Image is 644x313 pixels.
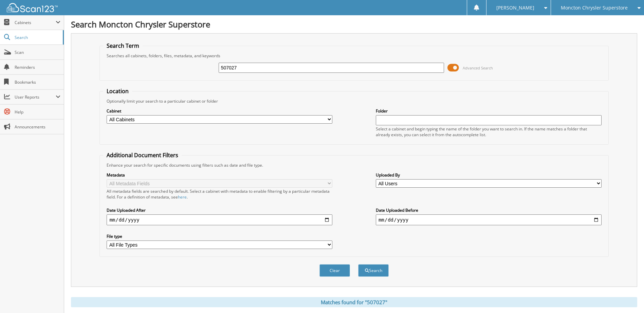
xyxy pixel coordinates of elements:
[15,109,60,115] span: Help
[463,65,493,70] span: Advanced Search
[15,49,60,55] span: Scan
[103,53,605,59] div: Searches all cabinets, folders, files, metadata, and keywords
[178,194,187,200] a: here
[376,126,602,138] div: Select a cabinet and begin typing the name of the folder you want to search in. If the name match...
[319,264,350,277] button: Clear
[376,172,602,178] label: Uploaded By
[103,151,182,159] legend: Additional Document Filters
[71,297,637,307] div: Matches found for "507027"
[376,214,602,225] input: end
[376,207,602,213] label: Date Uploaded Before
[103,42,143,49] legend: Search Term
[15,94,56,100] span: User Reports
[107,108,332,114] label: Cabinet
[107,188,332,200] div: All metadata fields are searched by default. Select a cabinet with metadata to enable filtering b...
[107,233,332,239] label: File type
[103,98,605,104] div: Optionally limit your search to a particular cabinet or folder
[561,6,628,10] span: Moncton Chrysler Superstore
[15,35,59,40] span: Search
[103,162,605,168] div: Enhance your search for specific documents using filters such as date and file type.
[15,124,60,130] span: Announcements
[103,87,132,95] legend: Location
[7,3,58,12] img: scan123-logo-white.svg
[358,264,389,277] button: Search
[107,207,332,213] label: Date Uploaded After
[15,64,60,70] span: Reminders
[107,214,332,225] input: start
[376,108,602,114] label: Folder
[107,172,332,178] label: Metadata
[15,20,56,25] span: Cabinets
[71,19,637,30] h1: Search Moncton Chrysler Superstore
[496,6,534,10] span: [PERSON_NAME]
[15,79,60,85] span: Bookmarks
